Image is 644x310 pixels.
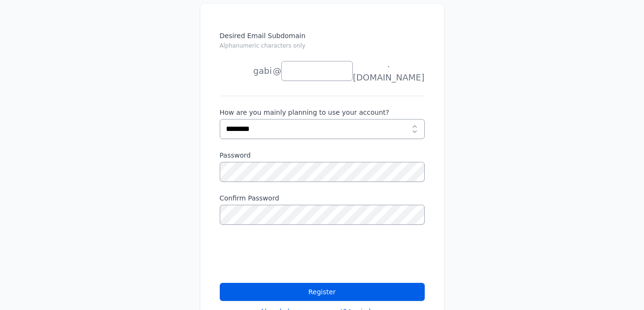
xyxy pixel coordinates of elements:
button: Register [220,283,425,301]
small: Alphanumeric characters only [220,42,306,49]
label: Desired Email Subdomain [220,31,425,56]
label: Password [220,150,425,160]
label: How are you mainly planning to use your account? [220,108,425,117]
span: @ [273,64,281,78]
span: .[DOMAIN_NAME] [353,58,424,84]
iframe: reCAPTCHA [220,236,365,273]
li: gabi [220,61,272,80]
label: Confirm Password [220,193,425,203]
